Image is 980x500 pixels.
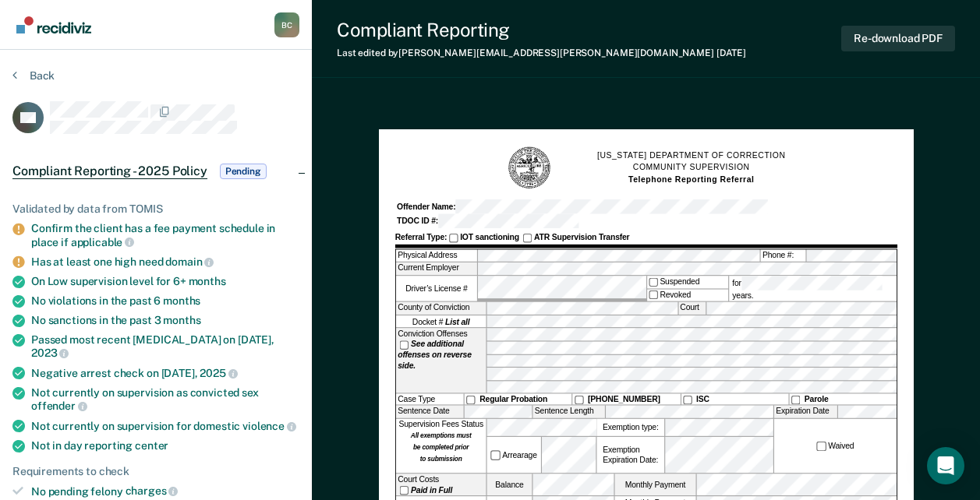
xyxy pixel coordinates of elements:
[399,486,409,495] input: Paid in Full
[466,396,476,405] input: Regular Probation
[597,150,786,186] h1: [US_STATE] DEPARTMENT OF CORRECTION COMMUNITY SUPERVISION
[596,419,664,436] label: Exemption type:
[31,439,299,452] div: Not in day reporting
[678,302,706,315] label: Court
[397,217,438,226] strong: TDOC ID #:
[12,164,207,179] span: Compliant Reporting - 2025 Policy
[31,419,299,433] div: Not currently on supervision for domestic
[760,250,805,262] label: Phone #:
[31,400,87,412] span: offender
[31,314,299,327] div: No sanctions in the past 3
[396,329,486,393] div: Conviction Offenses
[12,465,299,478] div: Requirements to check
[741,276,883,291] input: for years.
[31,255,299,269] div: Has at least one high need domain
[486,474,532,495] label: Balance
[411,431,472,463] strong: All exemptions must be completed prior to submission
[815,441,855,452] label: Waived
[816,442,826,451] input: Waived
[396,250,477,262] label: Physical Address
[575,396,584,405] input: [PHONE_NUMBER]
[490,451,500,460] input: Arrearage
[396,419,486,473] div: Supervision Fees Status
[31,333,299,360] div: Passed most recent [MEDICAL_DATA] on [DATE],
[31,222,299,248] div: Confirm the client has a fee payment schedule in place if applicable
[274,12,299,37] div: B C
[646,289,727,301] label: Revoked
[396,276,477,301] label: Driver’s License #
[927,447,964,484] div: Open Intercom Messenger
[31,386,299,413] div: Not currently on supervision as convicted sex
[411,485,452,495] strong: Paid in Full
[242,420,296,432] span: violence
[396,302,486,315] label: County of Conviction
[396,474,486,495] div: Court Costs
[522,234,532,243] input: ATR Supervision Transfer
[628,175,755,185] strong: Telephone Reporting Referral
[31,366,299,380] div: Negative arrest check on [DATE],
[731,276,895,301] label: for years.
[200,367,237,379] span: 2025
[460,233,519,242] strong: IOT sanctioning
[399,340,409,350] input: See additional offenses on reverse side.
[841,26,955,51] button: Re-download PDF
[649,277,658,287] input: Suspended
[588,395,660,404] strong: [PHONE_NUMBER]
[448,234,458,243] input: IOT sanctioning
[696,395,709,404] strong: ISC
[479,395,547,404] strong: Regular Probation
[274,12,299,37] button: Profile dropdown button
[126,484,179,497] span: charges
[646,276,727,289] label: Suspended
[805,395,829,404] strong: Parole
[596,437,664,473] div: Exemption Expiration Date:
[649,290,658,300] input: Revoked
[396,263,477,276] label: Current Employer
[163,314,200,326] span: months
[397,202,455,212] strong: Offender Name:
[394,233,447,242] strong: Referral Type:
[396,406,464,418] label: Sentence Date
[396,394,464,405] div: Case Type
[682,396,692,405] input: ISC
[489,449,539,460] label: Arrearage
[135,439,168,452] span: center
[412,316,470,327] span: Docket #
[31,484,299,498] div: No pending felony
[31,347,69,359] span: 2023
[507,146,552,191] img: TN Seal
[220,164,267,179] span: Pending
[445,317,469,326] strong: List all
[337,48,746,58] div: Last edited by [PERSON_NAME][EMAIL_ADDRESS][PERSON_NAME][DOMAIN_NAME]
[12,69,55,83] button: Back
[31,294,299,308] div: No violations in the past 6
[716,48,746,58] span: [DATE]
[12,202,299,216] div: Validated by data from TOMIS
[337,19,746,41] div: Compliant Reporting
[31,275,299,288] div: On Low supervision level for 6+
[791,396,800,405] input: Parole
[614,474,695,495] label: Monthly Payment
[774,406,837,418] label: Expiration Date
[163,294,200,307] span: months
[532,406,604,418] label: Sentence Length
[189,275,226,287] span: months
[16,16,91,33] img: Recidiviz
[398,340,472,371] strong: See additional offenses on reverse side.
[534,233,629,242] strong: ATR Supervision Transfer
